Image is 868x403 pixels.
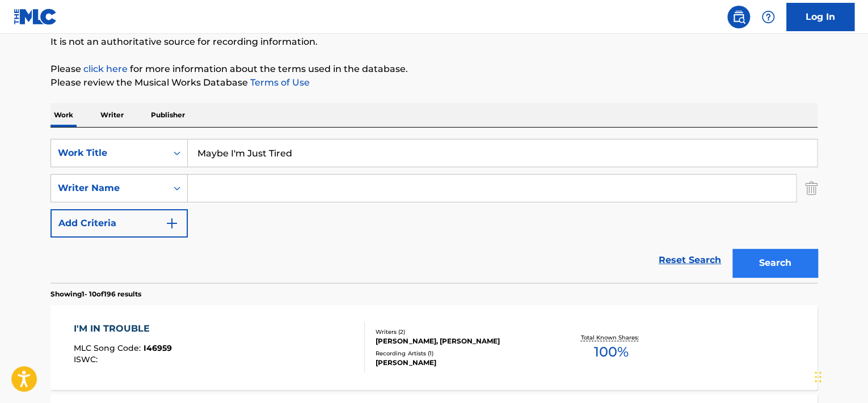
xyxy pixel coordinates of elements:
p: Publisher [148,103,188,127]
div: Writers ( 2 ) [376,328,547,336]
a: Log In [786,3,854,31]
div: [PERSON_NAME], [PERSON_NAME] [376,336,547,346]
a: I'M IN TROUBLEMLC Song Code:I46959ISWC:Writers (2)[PERSON_NAME], [PERSON_NAME]Recording Artists (... [50,305,818,390]
iframe: Chat Widget [811,349,868,403]
img: search [732,10,745,24]
div: Drag [815,360,821,394]
img: MLC Logo [14,9,57,25]
button: Search [732,249,818,277]
div: Help [757,6,779,28]
img: Delete Criterion [805,174,818,202]
a: click here [83,63,128,74]
p: Showing 1 - 10 of 196 results [50,289,141,299]
p: It is not an authoritative source for recording information. [50,35,818,49]
img: 9d2ae6d4665cec9f34b9.svg [165,217,179,230]
span: MLC Song Code : [74,343,144,353]
a: Reset Search [653,248,727,273]
div: Writer Name [58,181,160,195]
span: I46959 [144,343,172,353]
p: Please for more information about the terms used in the database. [50,62,818,76]
div: Work Title [58,146,160,160]
div: Recording Artists ( 1 ) [376,349,547,358]
span: ISWC : [74,354,100,364]
p: Work [50,103,77,127]
p: Total Known Shares: [580,333,641,342]
span: 100 % [593,342,628,362]
a: Public Search [727,6,750,28]
p: Please review the Musical Works Database [50,76,818,90]
div: I'M IN TROUBLE [74,322,172,336]
p: Writer [97,103,127,127]
form: Search Form [50,139,818,283]
img: help [761,10,775,24]
a: Terms of Use [248,77,310,88]
button: Add Criteria [50,209,188,237]
div: [PERSON_NAME] [376,358,547,368]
